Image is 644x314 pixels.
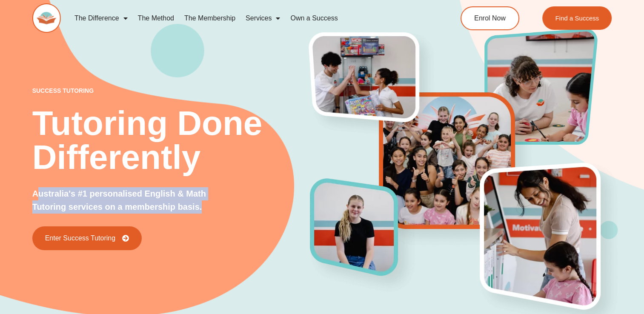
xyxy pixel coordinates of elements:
[285,9,343,28] a: Own a Success
[69,9,427,28] nav: Menu
[32,106,311,174] h2: Tutoring Done Differently
[45,235,115,242] span: Enter Success Tutoring
[461,6,519,30] a: Enrol Now
[133,9,179,28] a: The Method
[69,9,133,28] a: The Difference
[502,218,644,314] iframe: Chat Widget
[240,9,285,28] a: Services
[32,226,142,250] a: Enter Success Tutoring
[555,15,599,21] span: Find a Success
[32,88,311,94] p: success tutoring
[543,6,612,30] a: Find a Success
[32,187,235,214] p: Australia's #1 personalised English & Math Tutoring services on a membership basis.
[474,15,506,22] span: Enrol Now
[179,9,240,28] a: The Membership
